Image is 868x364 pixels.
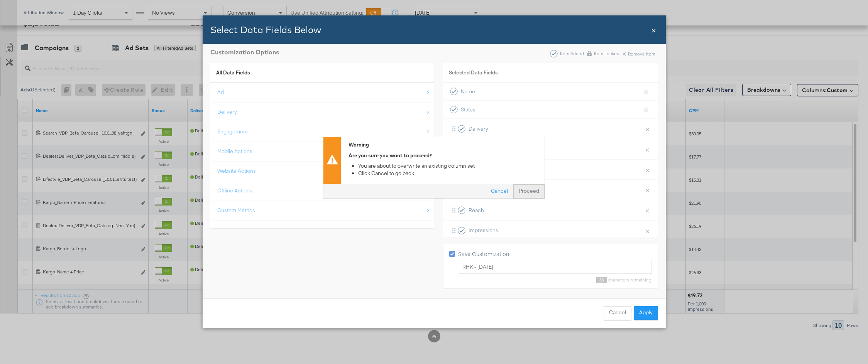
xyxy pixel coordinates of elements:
[634,306,658,320] button: Apply
[651,24,656,35] span: ×
[349,152,541,159] p: Are you sure you want to proceed?
[513,185,545,199] button: Proceed
[358,163,541,170] li: You are about to overwrite an existing column set
[210,24,321,35] span: Select Data Fields Below
[651,24,656,35] div: Close
[604,306,631,320] button: Cancel
[486,185,513,199] button: Cancel
[349,141,541,148] p: Warning
[358,170,541,177] li: Click Cancel to go back
[216,69,250,76] span: All Data Fields
[203,15,666,328] div: Bulk Add Locations Modal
